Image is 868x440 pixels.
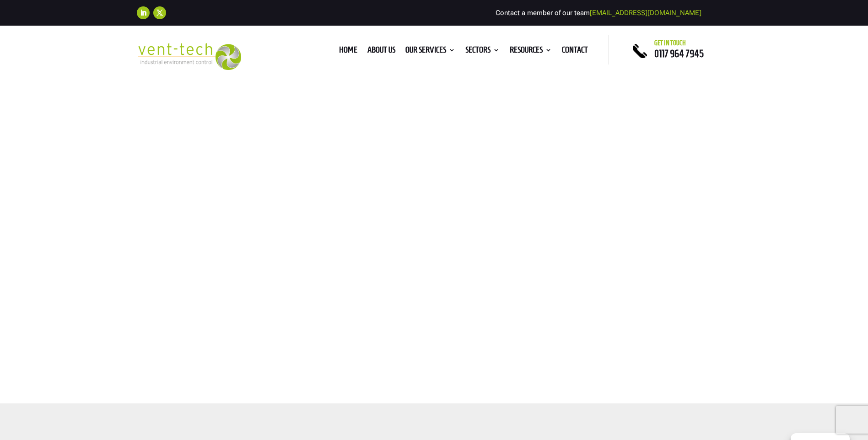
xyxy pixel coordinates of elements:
[137,43,242,70] img: 2023-09-27T08_35_16.549ZVENT-TECH---Clear-background
[562,47,588,57] a: Contact
[153,6,166,19] a: Follow on X
[510,47,552,57] a: Resources
[654,39,686,47] span: Get in touch
[137,6,150,19] a: Follow on LinkedIn
[590,9,701,17] a: [EMAIL_ADDRESS][DOMAIN_NAME]
[465,47,500,57] a: Sectors
[405,47,455,57] a: Our Services
[339,47,357,57] a: Home
[367,47,395,57] a: About us
[654,48,704,59] a: 0117 964 7945
[496,9,701,17] span: Contact a member of our team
